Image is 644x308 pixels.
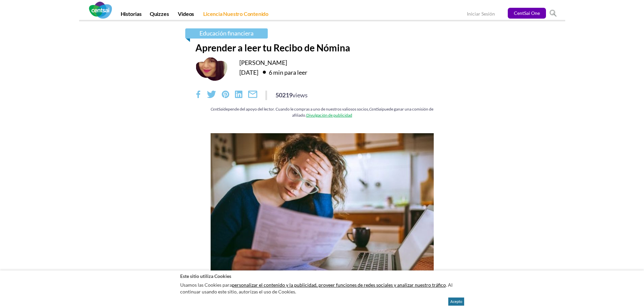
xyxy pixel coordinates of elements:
[180,280,464,297] p: Usamos las Cookies para . Al continuar usando este sitio, autorizas el uso de Cookies.
[448,298,464,306] button: Acepto
[146,10,173,20] a: Quizzes
[185,28,268,39] a: Educación financiera
[276,91,308,99] div: 50219
[369,107,382,112] em: CentSai
[306,113,352,118] a: Divulgación de publicidad
[239,59,287,66] a: [PERSON_NAME]
[89,2,112,19] img: CentSai
[211,107,223,112] em: CentSai
[199,10,272,20] a: Licencia Nuestro Contenido
[174,10,198,20] a: Videos
[467,11,495,18] a: Iniciar Sesión
[117,10,146,20] a: Historias
[508,8,546,19] a: CentSai One
[292,91,308,99] span: views
[195,42,449,53] h1: Aprender a leer tu Recibo de Nómina
[211,133,434,282] img: Aprender a leer tu Recibo de Nómina
[180,273,464,279] h2: Este sitio utiliza Cookies
[195,106,449,118] div: depende del apoyo del lector. Cuando le compras a uno de nuestros valiosos socios, puede ganar un...
[239,69,258,76] time: [DATE]
[259,67,307,77] div: 6 min para leer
